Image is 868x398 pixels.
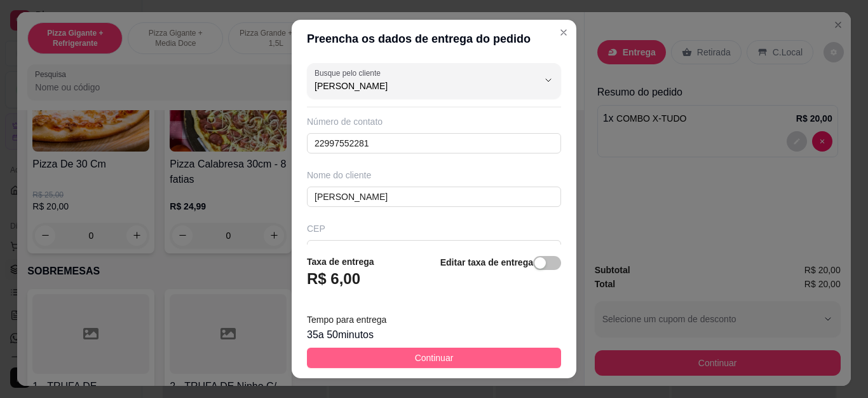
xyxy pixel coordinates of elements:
button: Continuar [307,348,561,368]
div: 35 a 50 minutos [307,327,561,343]
input: Ex.: 00000-000 [307,240,561,260]
button: Close [553,22,574,43]
input: Busque pelo cliente [315,80,518,92]
span: Continuar [415,351,454,365]
div: CEP [307,222,561,235]
label: Busque pelo cliente [315,68,385,78]
strong: Taxa de entrega [307,257,374,267]
header: Preencha os dados de entrega do pedido [292,20,576,58]
button: Show suggestions [538,70,559,90]
input: Ex.: (11) 9 8888-9999 [307,133,561,153]
div: Nome do cliente [307,169,561,181]
div: Número de contato [307,115,561,128]
span: Tempo para entrega [307,315,386,325]
input: Ex.: João da Silva [307,187,561,207]
strong: Editar taxa de entrega [440,257,533,267]
h3: R$ 6,00 [307,269,360,289]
